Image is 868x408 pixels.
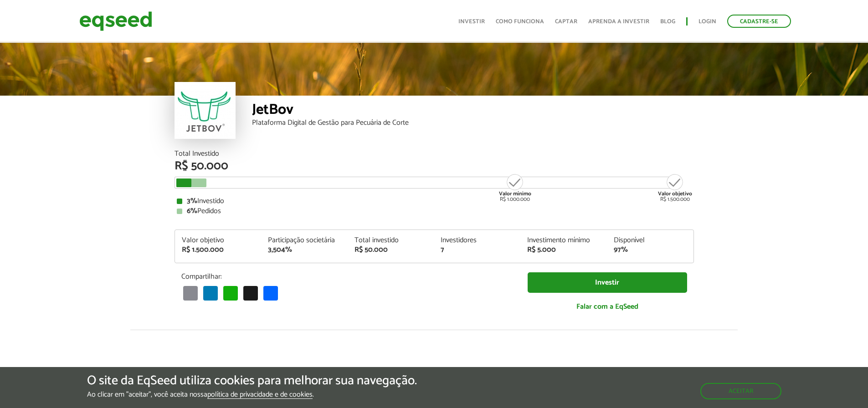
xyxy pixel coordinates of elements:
[241,286,260,301] a: X
[727,15,791,28] a: Cadastre-se
[187,195,197,207] strong: 3%
[441,246,514,254] div: 7
[588,19,649,25] a: Aprenda a investir
[354,246,427,254] div: R$ 50.000
[528,272,687,293] a: Investir
[498,173,532,202] div: R$ 1.000.000
[441,237,514,244] div: Investidores
[699,19,716,25] a: Login
[182,237,255,244] div: Valor objetivo
[187,205,197,217] strong: 6%
[79,9,152,33] img: EqSeed
[700,383,781,399] button: Aceitar
[527,237,600,244] div: Investimento mínimo
[175,160,694,172] div: R$ 50.000
[528,297,687,316] a: Falar com a EqSeed
[182,246,255,254] div: R$ 1.500.000
[496,19,544,25] a: Como funciona
[262,286,280,301] a: Share
[614,237,687,244] div: Disponível
[555,19,577,25] a: Captar
[201,286,220,301] a: LinkedIn
[207,391,313,399] a: política de privacidade e de cookies
[660,19,675,25] a: Blog
[87,374,417,388] h5: O site da EqSeed utiliza cookies para melhorar sua navegação.
[252,102,694,119] div: JetBov
[177,208,692,215] div: Pedidos
[658,173,692,202] div: R$ 1.500.000
[499,189,531,198] strong: Valor mínimo
[252,119,694,127] div: Plataforma Digital de Gestão para Pecuária de Corte
[181,286,200,301] a: Email
[268,237,341,244] div: Participação societária
[87,390,417,399] p: Ao clicar em "aceitar", você aceita nossa .
[177,198,692,205] div: Investido
[175,150,694,158] div: Total Investido
[614,246,687,254] div: 97%
[458,19,485,25] a: Investir
[527,246,600,254] div: R$ 5.000
[658,189,692,198] strong: Valor objetivo
[268,246,341,254] div: 3,504%
[181,272,514,281] p: Compartilhar:
[221,286,240,301] a: WhatsApp
[354,237,427,244] div: Total investido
